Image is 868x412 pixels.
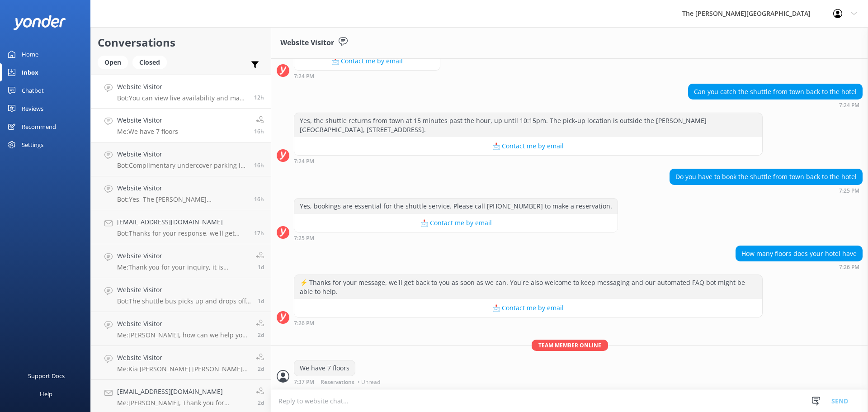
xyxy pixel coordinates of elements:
strong: 7:24 PM [294,74,314,79]
a: Website VisitorBot:Yes, The [PERSON_NAME][GEOGRAPHIC_DATA] offers complimentary undercover parkin... [91,176,271,210]
h4: Website Visitor [117,319,249,329]
div: Recommend [22,118,56,136]
strong: 7:25 PM [839,188,859,194]
span: 10:45pm 16-Aug-2025 (UTC +12:00) Pacific/Auckland [254,94,264,101]
h4: Website Visitor [117,251,249,261]
p: Bot: The shuttle bus picks up and drops off outside the [PERSON_NAME][GEOGRAPHIC_DATA], [STREET_A... [117,297,251,305]
div: ⚡ Thanks for your message, we'll get back to you as soon as we can. You're also welcome to keep m... [294,275,762,299]
div: Can you catch the shuttle from town back to the hotel [689,84,862,99]
div: Settings [22,136,43,154]
h4: Website Visitor [117,183,247,193]
div: 07:26pm 16-Aug-2025 (UTC +12:00) Pacific/Auckland [294,320,763,326]
div: 07:26pm 16-Aug-2025 (UTC +12:00) Pacific/Auckland [736,264,863,270]
div: 07:24pm 16-Aug-2025 (UTC +12:00) Pacific/Auckland [688,102,863,108]
div: Home [22,45,38,63]
a: Website VisitorMe:We have 7 floors16h [91,109,271,142]
a: Website VisitorMe:[PERSON_NAME], how can we help you [DATE]? If you would like to contact recepti... [91,312,271,346]
p: Bot: Thanks for your response, we'll get back to you as soon as we can during opening hours. [117,229,247,237]
span: 07:31pm 16-Aug-2025 (UTC +12:00) Pacific/Auckland [254,161,264,169]
span: 09:39am 16-Aug-2025 (UTC +12:00) Pacific/Auckland [258,263,264,271]
strong: 7:37 PM [294,379,314,385]
p: Me: Kia [PERSON_NAME] [PERSON_NAME], Thank you for your message. In order to book with a promo co... [117,365,249,373]
strong: 7:24 PM [294,159,314,164]
div: 07:25pm 16-Aug-2025 (UTC +12:00) Pacific/Auckland [294,235,618,241]
p: Bot: Yes, The [PERSON_NAME][GEOGRAPHIC_DATA] offers complimentary undercover parking for guests. [117,195,247,204]
h4: Website Visitor [117,149,247,159]
div: 07:25pm 16-Aug-2025 (UTC +12:00) Pacific/Auckland [670,187,863,194]
a: Open [98,57,132,67]
h3: Website Visitor [280,37,334,49]
div: Yes, bookings are essential for the shuttle service. Please call [PHONE_NUMBER] to make a reserva... [294,199,618,214]
h4: [EMAIL_ADDRESS][DOMAIN_NAME] [117,387,249,397]
p: Me: Thank you for your inquiry, it is depending on the ages of kids. If a kid is [DEMOGRAPHIC_DAT... [117,263,249,271]
button: 📩 Contact me by email [294,214,618,232]
a: [EMAIL_ADDRESS][DOMAIN_NAME]Bot:Thanks for your response, we'll get back to you as soon as we can... [91,210,271,244]
p: Me: [PERSON_NAME], Thank you for choosing The [PERSON_NAME] Hotel for your stay in [GEOGRAPHIC_DA... [117,399,249,407]
p: Me: [PERSON_NAME], how can we help you [DATE]? If you would like to contact reception, feel free ... [117,331,249,339]
button: 📩 Contact me by email [294,137,762,155]
div: Reviews [22,99,43,118]
strong: 7:25 PM [294,236,314,241]
div: 07:37pm 16-Aug-2025 (UTC +12:00) Pacific/Auckland [294,379,382,385]
span: 09:28am 15-Aug-2025 (UTC +12:00) Pacific/Auckland [258,399,264,407]
div: Help [40,385,52,403]
span: 03:35pm 15-Aug-2025 (UTC +12:00) Pacific/Auckland [258,297,264,305]
a: Website VisitorBot:The shuttle bus picks up and drops off outside the [PERSON_NAME][GEOGRAPHIC_DA... [91,278,271,312]
strong: 7:26 PM [839,265,859,270]
h2: Conversations [98,34,264,51]
p: Bot: Complimentary undercover parking is available for guests at The [PERSON_NAME][GEOGRAPHIC_DAT... [117,161,247,170]
h4: Website Visitor [117,285,251,295]
span: 07:29pm 16-Aug-2025 (UTC +12:00) Pacific/Auckland [254,195,264,203]
div: Yes, the shuttle returns from town at 15 minutes past the hour, up until 10:15pm. The pick-up loc... [294,113,762,137]
span: Team member online [532,340,608,351]
div: We have 7 floors [294,360,355,376]
img: yonder-white-logo.png [14,15,66,30]
div: 07:24pm 16-Aug-2025 (UTC +12:00) Pacific/Auckland [294,158,763,164]
strong: 7:24 PM [839,103,859,108]
span: 07:37pm 16-Aug-2025 (UTC +12:00) Pacific/Auckland [254,128,264,135]
h4: Website Visitor [117,115,178,125]
a: Closed [132,57,171,67]
div: Support Docs [28,367,65,385]
button: 📩 Contact me by email [294,299,762,317]
span: 09:47am 15-Aug-2025 (UTC +12:00) Pacific/Auckland [258,331,264,339]
span: • Unread [358,379,380,385]
button: 📩 Contact me by email [294,52,440,70]
div: Inbox [22,63,38,81]
div: Closed [132,56,167,69]
a: Website VisitorBot:You can view live availability and make your reservation online at [URL][DOMAI... [91,75,271,109]
p: Me: We have 7 floors [117,128,178,136]
div: Do you have to book the shuttle from town back to the hotel [670,169,862,185]
a: Website VisitorMe:Thank you for your inquiry, it is depending on the ages of kids. If a kid is [D... [91,244,271,278]
div: 07:24pm 16-Aug-2025 (UTC +12:00) Pacific/Auckland [294,73,440,79]
a: Website VisitorMe:Kia [PERSON_NAME] [PERSON_NAME], Thank you for your message. In order to book w... [91,346,271,380]
div: Chatbot [22,81,44,99]
h4: Website Visitor [117,353,249,363]
a: Website VisitorBot:Complimentary undercover parking is available for guests at The [PERSON_NAME][... [91,142,271,176]
h4: [EMAIL_ADDRESS][DOMAIN_NAME] [117,217,247,227]
div: How many floors does your hotel have [736,246,862,261]
h4: Website Visitor [117,82,247,92]
div: Open [98,56,128,69]
strong: 7:26 PM [294,321,314,326]
p: Bot: You can view live availability and make your reservation online at [URL][DOMAIN_NAME]. [117,94,247,102]
span: 05:56pm 16-Aug-2025 (UTC +12:00) Pacific/Auckland [254,229,264,237]
span: Reservations [321,379,354,385]
span: 09:41am 15-Aug-2025 (UTC +12:00) Pacific/Auckland [258,365,264,373]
